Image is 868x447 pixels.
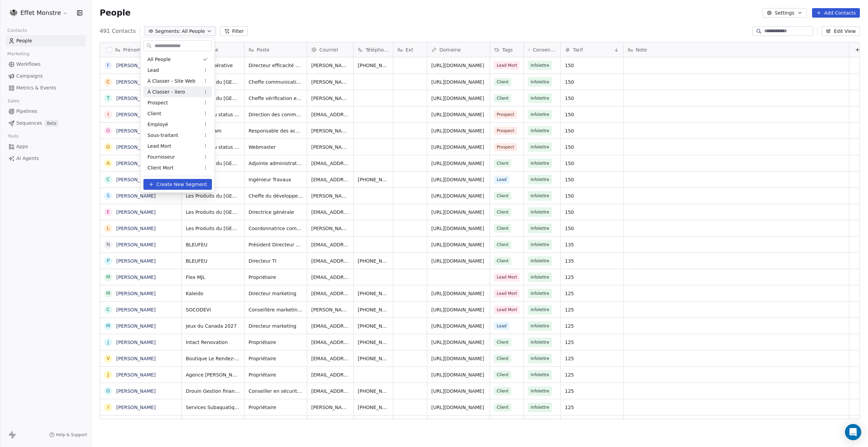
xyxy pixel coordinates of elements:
[147,67,159,74] span: Lead
[157,181,207,188] span: Create New Segment
[147,110,161,117] span: Client
[147,99,168,106] span: Prospect
[147,132,178,139] span: Sous-traitant
[143,179,212,190] button: Create New Segment
[147,78,195,85] span: À Classer - Site Web
[147,88,185,96] span: À Classer - Xero
[147,121,168,128] span: Employé
[147,56,171,63] span: All People
[147,143,171,150] span: Lead Mort
[143,54,212,173] div: Suggestions
[147,164,174,171] span: Client Mort
[147,154,175,161] span: Fournisseur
